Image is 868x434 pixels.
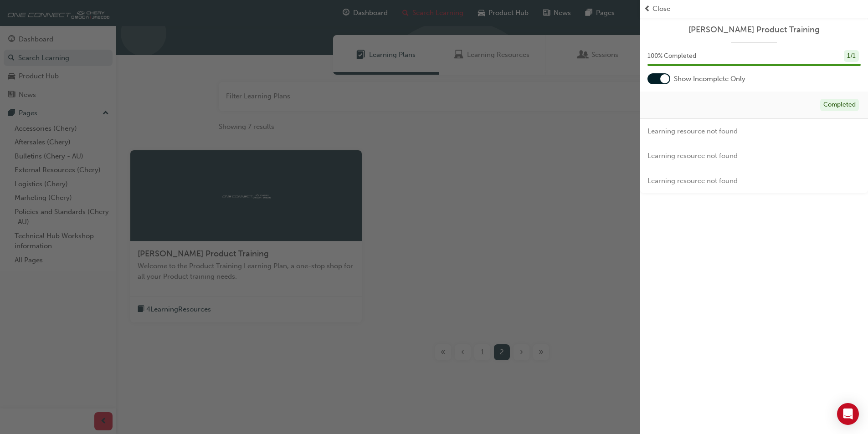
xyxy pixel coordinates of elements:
[647,127,738,135] span: Learning resource not found
[837,403,859,425] div: Open Intercom Messenger
[647,25,861,35] a: [PERSON_NAME] Product Training
[652,4,670,14] span: Close
[647,152,738,160] span: Learning resource not found
[644,4,651,14] span: prev-icon
[644,4,864,14] button: prev-iconClose
[674,74,745,84] span: Show Incomplete Only
[647,51,696,61] span: 100 % Completed
[820,99,859,111] div: Completed
[844,50,859,62] div: 1 / 1
[647,177,738,185] span: Learning resource not found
